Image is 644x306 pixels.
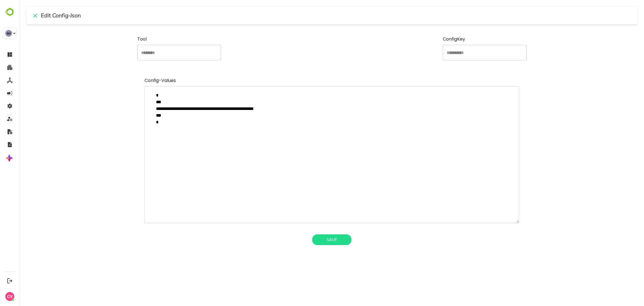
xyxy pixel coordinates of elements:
[125,77,500,84] label: Config-Values
[10,10,21,21] button: close
[423,36,507,43] label: ConfigKey
[21,11,61,20] h6: Edit Config-Json
[125,86,500,223] textarea: minimum height
[293,234,332,245] button: Save
[3,7,17,17] img: BambooboxLogoMark.f1c84d78b4c51b1a7b5f700c9845e183.svg
[5,30,12,37] div: AU
[5,292,14,301] div: CV
[118,36,202,43] label: Tool
[6,277,13,284] button: Logout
